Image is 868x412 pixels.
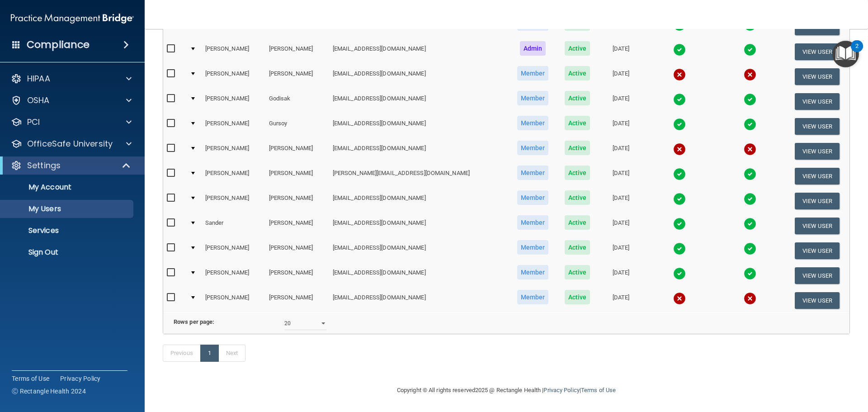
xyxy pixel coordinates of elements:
[565,66,590,81] span: Active
[200,345,219,362] a: 1
[673,43,686,56] img: tick.e7d51cea.svg
[329,64,509,89] td: [EMAIL_ADDRESS][DOMAIN_NAME]
[329,288,509,313] td: [EMAIL_ADDRESS][DOMAIN_NAME]
[265,139,329,164] td: [PERSON_NAME]
[341,376,671,405] div: Copyright © All rights reserved 2025 @ Rectangle Health | |
[329,114,509,139] td: [EMAIL_ADDRESS][DOMAIN_NAME]
[202,39,265,64] td: [PERSON_NAME]
[202,189,265,213] td: [PERSON_NAME]
[543,387,579,393] a: Privacy Policy
[832,41,859,67] button: Open Resource Center, 2 new notifications
[517,215,549,230] span: Member
[60,374,101,383] a: Privacy Policy
[11,73,132,84] a: HIPAA
[598,89,644,114] td: [DATE]
[565,215,590,230] span: Active
[265,288,329,313] td: [PERSON_NAME]
[265,189,329,213] td: [PERSON_NAME]
[795,143,840,160] button: View User
[673,193,686,205] img: tick.e7d51cea.svg
[795,242,840,259] button: View User
[795,68,840,85] button: View User
[517,240,549,255] span: Member
[329,139,509,164] td: [EMAIL_ADDRESS][DOMAIN_NAME]
[329,189,509,213] td: [EMAIL_ADDRESS][DOMAIN_NAME]
[329,89,509,114] td: [EMAIL_ADDRESS][DOMAIN_NAME]
[565,166,590,180] span: Active
[6,226,129,235] p: Services
[265,213,329,238] td: [PERSON_NAME]
[744,68,756,81] img: cross.ca9f0e7f.svg
[673,242,686,255] img: tick.e7d51cea.svg
[12,374,49,383] a: Terms of Use
[744,143,756,156] img: cross.ca9f0e7f.svg
[744,292,756,305] img: cross.ca9f0e7f.svg
[795,193,840,209] button: View User
[27,160,61,171] p: Settings
[855,46,859,58] div: 2
[517,91,549,105] span: Member
[795,93,840,110] button: View User
[565,116,590,130] span: Active
[517,190,549,205] span: Member
[163,345,201,362] a: Previous
[265,39,329,64] td: [PERSON_NAME]
[329,164,509,189] td: [PERSON_NAME][EMAIL_ADDRESS][DOMAIN_NAME]
[598,64,644,89] td: [DATE]
[27,38,90,51] h4: Compliance
[265,238,329,263] td: [PERSON_NAME]
[265,114,329,139] td: Gursoy
[202,213,265,238] td: Sander
[598,114,644,139] td: [DATE]
[27,117,40,128] p: PCI
[795,292,840,309] button: View User
[11,117,132,128] a: PCI
[565,290,590,304] span: Active
[265,164,329,189] td: [PERSON_NAME]
[744,43,756,56] img: tick.e7d51cea.svg
[565,91,590,105] span: Active
[517,166,549,180] span: Member
[517,141,549,155] span: Member
[598,164,644,189] td: [DATE]
[795,218,840,234] button: View User
[202,89,265,114] td: [PERSON_NAME]
[673,68,686,81] img: cross.ca9f0e7f.svg
[565,41,590,56] span: Active
[598,213,644,238] td: [DATE]
[795,118,840,135] button: View User
[202,139,265,164] td: [PERSON_NAME]
[520,41,546,56] span: Admin
[202,238,265,263] td: [PERSON_NAME]
[329,263,509,288] td: [EMAIL_ADDRESS][DOMAIN_NAME]
[6,248,129,257] p: Sign Out
[27,95,50,106] p: OSHA
[218,345,245,362] a: Next
[581,387,616,393] a: Terms of Use
[744,218,756,230] img: tick.e7d51cea.svg
[265,89,329,114] td: Godisak
[265,64,329,89] td: [PERSON_NAME]
[329,238,509,263] td: [EMAIL_ADDRESS][DOMAIN_NAME]
[673,267,686,280] img: tick.e7d51cea.svg
[6,204,129,213] p: My Users
[673,218,686,230] img: tick.e7d51cea.svg
[565,190,590,205] span: Active
[598,288,644,313] td: [DATE]
[673,143,686,156] img: cross.ca9f0e7f.svg
[517,116,549,130] span: Member
[11,138,132,149] a: OfficeSafe University
[598,39,644,64] td: [DATE]
[744,93,756,106] img: tick.e7d51cea.svg
[11,9,134,28] img: PMB logo
[202,263,265,288] td: [PERSON_NAME]
[265,263,329,288] td: [PERSON_NAME]
[27,73,50,84] p: HIPAA
[598,189,644,213] td: [DATE]
[598,238,644,263] td: [DATE]
[202,64,265,89] td: [PERSON_NAME]
[565,141,590,155] span: Active
[795,168,840,185] button: View User
[11,95,132,106] a: OSHA
[329,39,509,64] td: [EMAIL_ADDRESS][DOMAIN_NAME]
